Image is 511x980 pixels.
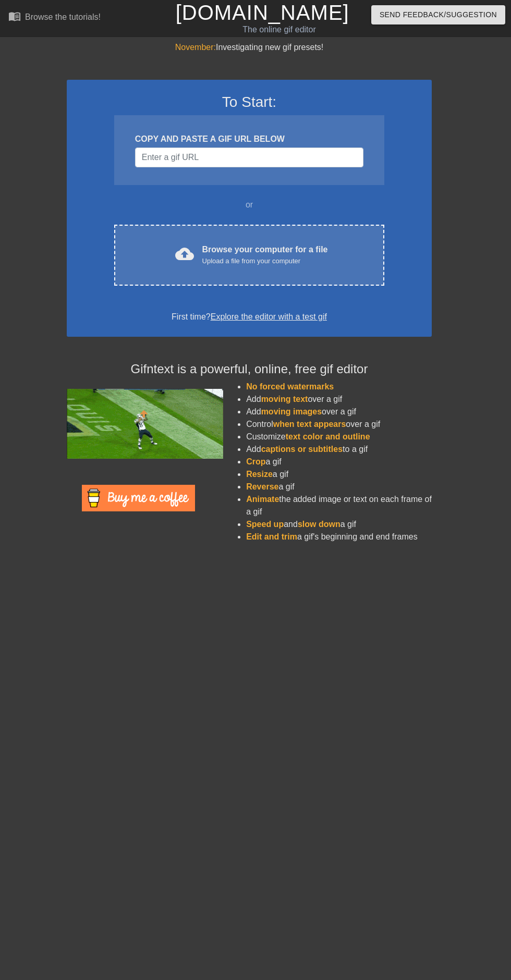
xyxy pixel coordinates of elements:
li: a gif [246,456,432,468]
span: November: [175,43,216,52]
div: Investigating new gif presets! [67,41,432,54]
a: Browse the tutorials! [8,10,101,26]
li: and a gif [246,518,432,531]
li: Add to a gif [246,443,432,456]
a: Explore the editor with a test gif [211,312,327,321]
li: a gif [246,481,432,493]
a: [DOMAIN_NAME] [176,1,349,24]
div: COPY AND PASTE A GIF URL BELOW [135,133,363,145]
img: football_small.gif [67,389,223,459]
li: a gif [246,468,432,481]
div: or [94,199,405,211]
div: Upload a file from your computer [202,256,328,266]
li: Control over a gif [246,418,432,431]
span: No forced watermarks [246,382,334,391]
span: slow down [298,520,340,529]
h3: To Start: [80,93,418,111]
span: cloud_upload [175,244,194,263]
span: Send Feedback/Suggestion [380,8,497,21]
div: Browse the tutorials! [25,13,101,21]
span: text color and outline [286,432,370,441]
input: Username [135,148,363,167]
li: the added image or text on each frame of a gif [246,493,432,518]
span: Reverse [246,482,278,491]
span: moving images [261,407,322,416]
div: Browse your computer for a file [202,243,328,266]
div: The online gif editor [176,23,383,36]
li: a gif's beginning and end frames [246,531,432,543]
h4: Gifntext is a powerful, online, free gif editor [67,362,432,377]
li: Add over a gif [246,406,432,418]
img: Buy Me A Coffee [82,485,195,511]
span: Edit and trim [246,532,297,541]
span: Crop [246,457,265,466]
span: captions or subtitles [261,445,343,454]
span: Resize [246,470,273,479]
li: Customize [246,431,432,443]
div: First time? [80,311,418,323]
span: moving text [261,395,308,403]
button: Send Feedback/Suggestion [371,5,505,24]
li: Add over a gif [246,393,432,406]
span: when text appears [273,420,346,428]
span: menu_book [8,10,21,22]
span: Animate [246,495,279,504]
span: Speed up [246,520,284,529]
